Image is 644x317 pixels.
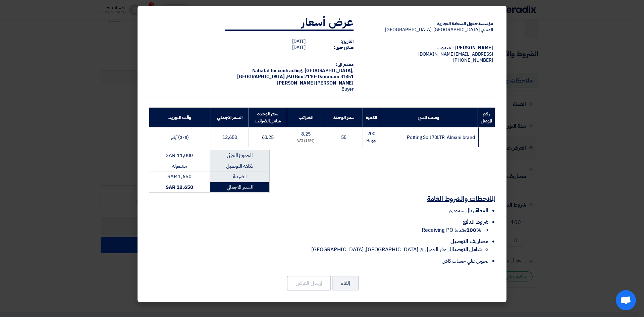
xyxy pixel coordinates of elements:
[449,207,474,215] span: ريال سعودي
[210,182,269,193] td: السعر الاجمالي
[325,108,363,127] th: سعر الوحدة
[287,108,325,127] th: الضرائب
[341,134,346,141] span: 55
[453,246,482,254] strong: شامل التوصيل
[616,290,636,310] a: دردشة مفتوحة
[287,276,331,290] button: إرسال العرض
[302,14,354,30] strong: عرض أسعار
[166,183,193,191] strong: SAR 12,650
[171,134,189,141] span: (3-5) أيام
[334,44,354,51] strong: صالح حتى:
[341,86,354,93] span: Buyer
[463,218,488,226] span: شروط الدفع
[450,237,488,246] span: مصاريف التوصيل
[292,44,306,51] span: [DATE]
[363,108,380,127] th: الكمية
[332,276,359,290] button: إلغاء
[418,51,493,58] span: [EMAIL_ADDRESS][DOMAIN_NAME]
[262,134,274,141] span: 63.25
[366,130,377,144] span: 200 Bags
[422,226,482,234] span: مقدما Receiving PO
[211,108,249,127] th: السعر الاجمالي
[237,67,354,80] span: [GEOGRAPHIC_DATA], [GEOGRAPHIC_DATA] ,P.O Box 2110- Dammam 31451
[210,171,269,182] td: الضريبة
[210,161,269,171] td: تكلفه التوصيل
[475,207,488,215] span: العملة
[301,130,311,138] span: 8.25
[407,134,475,141] span: Potting Soil 70LTR Almani brand
[149,150,210,161] td: SAR 11,000
[466,226,482,234] strong: 100%
[292,38,306,45] span: [DATE]
[380,108,478,127] th: وصف المنتج
[277,80,354,87] span: [PERSON_NAME] [PERSON_NAME]
[252,67,304,74] span: Nabatat for contracting,
[385,26,493,33] span: الدمام, [GEOGRAPHIC_DATA], [GEOGRAPHIC_DATA]
[427,194,495,204] u: الملاحظات والشروط العامة
[336,61,354,68] strong: مقدم الى:
[149,108,211,127] th: وقت التوريد
[364,45,493,51] div: [PERSON_NAME] – مندوب
[290,138,322,144] div: (15%) VAT
[478,108,495,127] th: رقم الموديل
[340,38,354,45] strong: التاريخ:
[364,21,493,27] div: مؤسسة حقول السعادة التجارية
[249,108,287,127] th: سعر الوحدة شامل الضرائب
[222,134,237,141] span: 12,650
[172,162,187,170] span: مشموله
[149,246,482,254] li: الى مقر العميل في [GEOGRAPHIC_DATA], [GEOGRAPHIC_DATA]
[453,57,493,64] span: [PHONE_NUMBER]
[210,150,269,161] td: المجموع الجزئي
[167,173,192,180] span: SAR 1,650
[149,257,488,265] li: تحويل علي حساب كاش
